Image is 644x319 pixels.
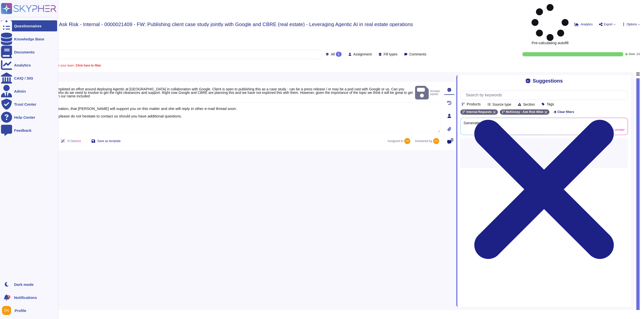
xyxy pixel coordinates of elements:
[15,309,26,312] span: Profile
[14,129,31,132] div: Feedback
[14,115,35,119] div: Help Center
[1,46,57,57] a: Documents
[14,296,37,299] span: Notifications
[387,138,413,144] span: Assigned to
[629,53,635,55] span: Done:
[627,23,637,26] span: Options
[14,102,36,106] div: Trust Center
[463,91,628,100] input: Search by keywords
[14,283,34,286] div: Dark mode
[14,63,31,67] div: Analytics
[20,50,322,59] input: Search by keywords
[1,73,57,84] a: CAIQ / SIG
[575,22,593,26] button: Analytics
[415,85,440,101] span: Answer saved
[14,76,33,80] div: CAIQ / SIG
[2,306,11,315] img: user
[14,37,44,41] div: Knowledge Base
[1,33,57,44] a: Knowledge Base
[75,64,101,67] b: Click here to filter
[451,138,454,142] span: 0
[97,140,121,143] span: Save as template
[581,23,593,26] span: Analytics
[1,125,57,136] a: Feedback
[1,86,57,97] a: Admin
[415,140,432,143] span: Answered by
[404,138,410,144] img: user
[331,52,335,56] span: All
[59,22,413,27] span: Ask Risk - Internal - 0000021409 - FW: Publishing client case study jointly with Google and CBRE ...
[17,64,101,67] span: A question is assigned to you or your team.
[1,99,57,110] a: Trust Center
[14,89,26,93] div: Admin
[409,52,426,56] span: Comments
[1,20,57,31] a: Questionnaires
[636,53,640,55] span: 1 / 1
[67,140,81,143] span: AI Options
[1,112,57,123] a: Help Center
[433,138,439,144] img: user
[1,305,15,316] button: user
[7,295,10,298] div: 9+
[87,136,125,146] button: Save as template
[353,52,372,56] span: Assignment
[384,52,397,56] span: Fill types
[1,59,57,71] a: Analytics
[14,50,35,54] div: Documents
[35,102,440,133] textarea: I got confirmation, that [PERSON_NAME] will support you on this matter and she will reply in othe...
[604,23,613,26] span: Export
[532,4,569,45] span: Pre-calculating autofill
[41,87,413,98] span: We just completed an effort around deploying Agentic at [GEOGRAPHIC_DATA] in collaboration with G...
[14,24,42,28] div: Questionnaires
[336,52,342,57] div: 1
